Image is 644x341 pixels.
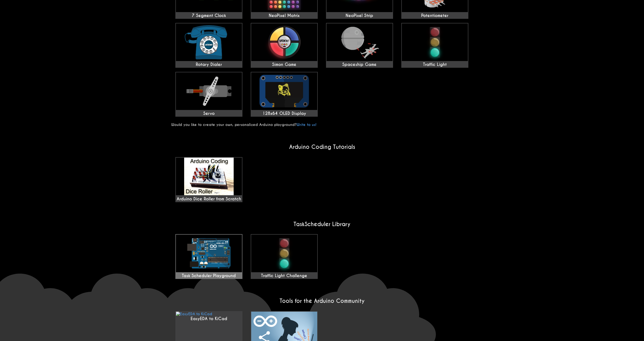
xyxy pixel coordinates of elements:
a: Simon Game [251,23,318,68]
a: Spaceship Game [326,23,393,68]
a: Traffic Light Challenge [251,234,318,279]
div: NeoPixel Strip [327,13,393,18]
div: Simon Game [251,62,317,67]
h2: Tools for the Arduino Community [171,297,473,304]
img: Traffic Light Challenge [251,235,317,272]
img: Task Scheduler Playground [176,235,242,272]
div: Traffic Light [402,62,468,67]
a: Arduino Dice Roller from Scratch [175,157,242,202]
h2: Arduino Coding Tutorials [171,143,473,150]
a: Task Scheduler Playground [175,234,242,279]
a: Rotary Dialer [175,23,242,68]
div: Arduino Dice Roller from Scratch [176,158,242,202]
img: Traffic Light [402,23,468,61]
img: Rotary Dialer [176,23,242,61]
img: Spaceship Game [327,23,393,61]
img: Servo [176,72,242,110]
div: Potentiometer [402,13,468,18]
div: Rotary Dialer [176,62,242,67]
div: Servo [176,111,242,116]
div: NeoPixel Matrix [251,13,317,18]
a: Write to us! [297,122,316,127]
img: maxresdefault.jpg [176,158,242,195]
div: 128x64 OLED Display [251,111,317,116]
div: EasyEDA to KiCad [176,316,242,321]
div: Task Scheduler Playground [176,273,242,278]
a: Traffic Light [401,23,468,68]
img: 128x64 OLED Display [251,72,317,110]
img: Simon Game [251,23,317,61]
img: EasyEDA to KiCad [176,312,212,316]
div: 7 Segment Clock [176,13,242,18]
a: 128x64 OLED Display [251,72,318,117]
a: Servo [175,72,242,117]
div: Spaceship Game [327,62,393,67]
div: Traffic Light Challenge [251,273,317,278]
p: Would you like to create your own, personalized Arduino playground? [171,122,473,127]
h2: TaskScheduler Library [171,221,473,228]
